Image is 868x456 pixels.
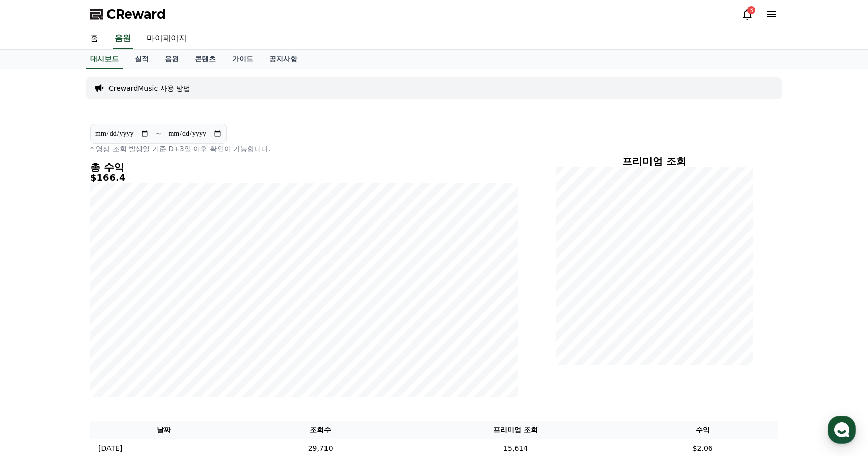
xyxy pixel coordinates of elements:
div: 3 [747,6,755,14]
a: CReward [90,6,166,22]
p: ~ [155,128,162,140]
a: 대시보드 [86,50,123,69]
h5: $166.4 [90,173,518,183]
span: CReward [106,6,166,22]
a: 3 [741,8,753,20]
a: 콘텐츠 [187,50,224,69]
a: 홈 [82,28,106,49]
p: [DATE] [98,443,122,454]
a: 음원 [157,50,187,69]
a: 가이드 [224,50,261,69]
a: 음원 [113,28,133,49]
h4: 프리미엄 조회 [555,156,753,167]
a: 공지사항 [261,50,305,69]
a: 실적 [127,50,157,69]
th: 프리미엄 조회 [404,421,628,439]
th: 조회수 [238,421,404,439]
a: 마이페이지 [139,28,195,49]
th: 수익 [627,421,778,439]
th: 날짜 [90,421,238,439]
a: CrewardMusic 사용 방법 [108,83,190,93]
p: * 영상 조회 발생일 기준 D+3일 이후 확인이 가능합니다. [90,144,518,154]
h4: 총 수익 [90,162,518,173]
